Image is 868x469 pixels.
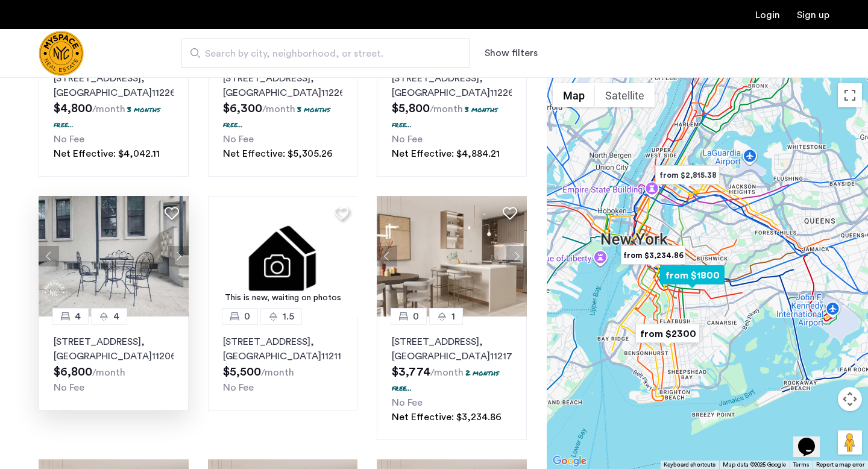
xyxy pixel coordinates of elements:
button: Keyboard shortcuts [664,461,715,469]
span: Net Effective: $3,234.86 [392,412,502,422]
button: Drag Pegman onto the map to open Street View [838,430,862,455]
button: Next apartment [506,246,527,266]
input: Apartment Search [181,39,470,68]
span: $6,300 [223,102,262,115]
span: $4,800 [54,102,92,115]
a: 01.5[STREET_ADDRESS], [GEOGRAPHIC_DATA]11211No Fee [208,316,358,411]
sub: /month [92,368,125,377]
sub: /month [262,104,295,114]
span: 1 [451,309,455,324]
span: 4 [113,309,119,324]
span: $5,800 [392,102,430,115]
a: 22[STREET_ADDRESS], [GEOGRAPHIC_DATA]112263 months free...No FeeNet Effective: $5,305.26 [208,53,358,177]
p: [STREET_ADDRESS] 11217 [392,335,512,364]
span: Net Effective: $4,042.11 [54,149,160,159]
a: This is new, waiting on photos [208,196,358,316]
a: Report a map error [816,461,864,469]
sub: /month [430,368,464,377]
p: [STREET_ADDRESS] 11211 [223,335,343,364]
span: 0 [244,309,250,324]
span: Search by city, neighborhood, or street. [205,46,436,61]
button: Previous apartment [377,246,397,266]
sub: /month [430,104,463,114]
a: Login [755,10,780,20]
div: This is new, waiting on photos [214,292,352,304]
sub: /month [92,104,125,114]
p: 3 months free... [223,104,330,130]
img: logo [39,31,84,76]
span: No Fee [392,398,423,408]
span: 1.5 [283,309,294,324]
a: 01[STREET_ADDRESS], [GEOGRAPHIC_DATA]112172 months free...No FeeNet Effective: $3,234.86 [377,316,527,440]
span: No Fee [223,383,254,392]
button: Show satellite imagery [595,83,655,107]
a: Cazamio Logo [39,31,84,76]
button: Next apartment [168,246,189,266]
button: Previous apartment [39,246,59,266]
iframe: chat widget [793,421,832,457]
a: 21[STREET_ADDRESS], [GEOGRAPHIC_DATA]112263 months free...No FeeNet Effective: $4,042.11 [39,53,189,177]
a: Open this area in Google Maps (opens a new window) [550,453,590,469]
a: Terms (opens in new tab) [793,461,809,469]
span: 4 [75,309,81,324]
button: Map camera controls [838,387,862,411]
span: Net Effective: $5,305.26 [223,149,333,159]
button: Show or hide filters [485,46,538,60]
p: [STREET_ADDRESS] 11206 [54,335,174,364]
a: 44[STREET_ADDRESS], [GEOGRAPHIC_DATA]11206No Fee [39,316,189,411]
span: Map data ©2025 Google [723,462,786,468]
div: from $3,234.86 [616,242,690,269]
p: [STREET_ADDRESS] 11226 [223,71,343,100]
span: $3,774 [392,366,430,378]
button: Toggle fullscreen view [838,83,862,107]
img: 1997_638660665121000863.jpeg [39,196,189,316]
span: 0 [413,309,419,324]
sub: /month [261,368,294,377]
span: Net Effective: $4,884.21 [392,149,500,159]
img: Google [550,453,590,469]
img: 3.gif [208,196,358,316]
span: No Fee [54,383,84,392]
div: from $2300 [631,320,705,347]
span: $6,800 [54,366,92,378]
a: 22[STREET_ADDRESS], [GEOGRAPHIC_DATA]112263 months free...No FeeNet Effective: $4,884.21 [377,53,527,177]
div: from $2,815.38 [650,162,725,189]
a: Registration [797,10,829,20]
p: [STREET_ADDRESS] 11226 [392,71,512,100]
span: No Fee [54,134,84,144]
p: [STREET_ADDRESS] 11226 [54,71,174,100]
img: af89ecc1-02ec-4b73-9198-5dcabcf3354e_638766345287482525.jpeg [377,196,527,316]
span: No Fee [223,134,254,144]
span: No Fee [392,134,423,144]
button: Show street map [553,83,595,107]
div: from $1800 [655,262,729,289]
span: $5,500 [223,366,261,378]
